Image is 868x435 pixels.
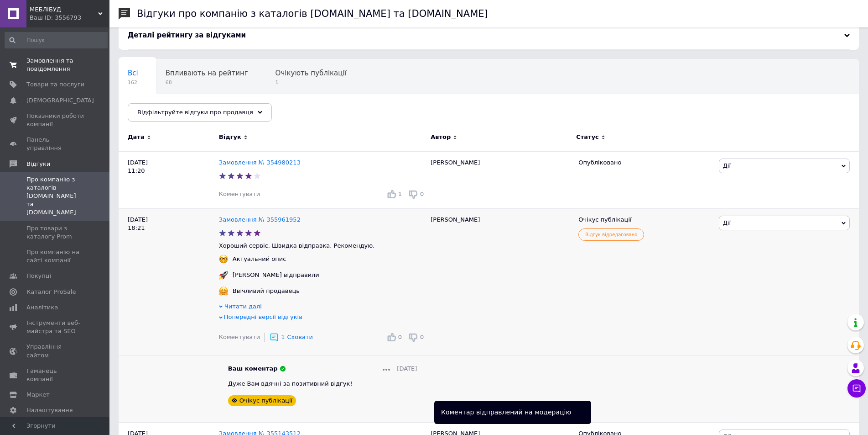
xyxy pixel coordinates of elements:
span: [DEMOGRAPHIC_DATA] [26,96,94,105]
span: Коментувати [219,334,260,340]
span: 1 [275,79,347,86]
span: Інструменти веб-майстра та SEO [26,319,84,335]
div: [PERSON_NAME] відправили [230,271,322,279]
span: Про компанію з каталогів [DOMAIN_NAME] та [DOMAIN_NAME] [26,175,84,217]
span: Сховати [287,334,313,340]
span: Замовлення та повідомлення [26,57,84,73]
span: Гаманець компанії [26,367,84,383]
span: 0 [420,191,424,197]
span: 1 [281,334,285,340]
img: :nerd_face: [219,255,228,264]
div: [DATE] 11:20 [119,151,219,208]
a: Замовлення № 355961952 [219,216,301,223]
div: Очікує публікації [578,216,712,224]
span: 68 [166,79,248,86]
span: МЕБЛІБУД [30,5,98,14]
span: Про товари з каталогу Prom [26,224,84,241]
span: Відфільтруйте відгуки про продавця [137,109,253,116]
span: Всі [128,69,138,77]
span: [DATE] [397,365,417,373]
span: Дії [723,219,731,226]
div: Опубліковано [578,159,712,167]
span: Впливають на рейтинг [166,69,248,77]
h1: Відгуки про компанію з каталогів [DOMAIN_NAME] та [DOMAIN_NAME] [137,8,488,19]
div: Опубліковані без коментаря [119,94,239,129]
a: Замовлення № 354980213 [219,159,301,166]
span: Ваш коментар [228,365,278,373]
span: Очікують публікації [275,69,347,77]
span: Попередні версії відгуків [224,313,302,320]
span: Управління сайтом [26,343,84,359]
span: Опубліковані без комен... [128,104,220,112]
span: Каталог ProSale [26,288,76,296]
div: Ваш ID: 3556793 [30,14,109,22]
div: 1Сховати [270,333,313,342]
span: Маркет [26,391,50,399]
span: 0 [398,334,402,340]
span: 162 [128,79,138,86]
span: Дата [128,133,145,141]
span: Показники роботи компанії [26,112,84,128]
span: Дії [723,162,731,169]
img: eye-icon [232,398,237,403]
span: Коментувати [219,191,260,197]
span: Дуже Вам вдячні за позитивний відгук! [228,380,353,387]
span: Читати далі [224,303,262,310]
div: [PERSON_NAME] [426,208,574,422]
span: Відгуки [26,160,50,168]
span: Очікує публікації [239,397,292,404]
span: Про компанію на сайті компанії [26,248,84,265]
div: Коментувати [219,333,260,341]
span: Панель управління [26,136,84,152]
span: Покупці [26,272,51,280]
input: Пошук [5,32,108,48]
span: Статус [576,133,599,141]
span: Деталі рейтингу за відгуками [128,31,246,39]
button: Чат з покупцем [847,379,866,398]
div: Актуальний опис [230,255,289,263]
span: Відгук [219,133,241,141]
p: Хороший сервіс. Швидка відправка. Рекомендую. [219,242,426,250]
span: Аналітика [26,303,58,312]
div: [PERSON_NAME] [426,151,574,208]
span: Товари та послуги [26,80,84,89]
div: Деталі рейтингу за відгуками [128,31,850,40]
img: :rocket: [219,271,228,280]
span: Автор [431,133,451,141]
div: Коментувати [219,190,260,198]
div: [DATE] 18:21 [119,208,219,422]
div: Читати далі [219,302,426,313]
span: Відгук відредаговано [578,228,644,241]
span: Коментар відправлений на модерацію [441,408,571,416]
span: 1 [398,191,402,197]
div: Ввічливий продавець [230,287,302,295]
img: :hugging_face: [219,286,228,296]
span: Налаштування [26,406,73,414]
span: 0 [420,334,424,340]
